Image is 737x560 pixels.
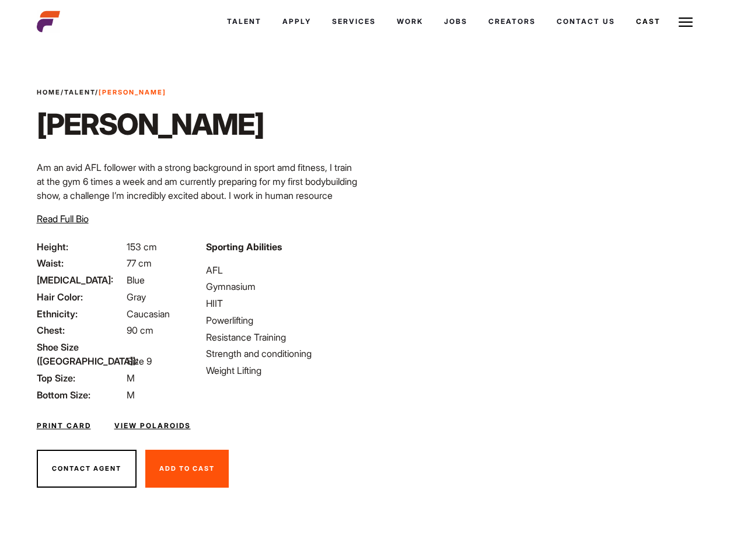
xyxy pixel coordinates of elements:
[127,291,146,303] span: Gray
[206,241,282,253] strong: Sporting Abilities
[386,6,434,37] a: Work
[216,6,272,37] a: Talent
[478,6,546,37] a: Creators
[206,346,361,360] li: Strength and conditioning
[37,87,166,97] span: / /
[37,450,137,488] button: Contact Agent
[37,371,124,385] span: Top Size:
[37,421,91,431] a: Print Card
[127,355,152,367] span: Size 9
[434,6,478,37] a: Jobs
[206,363,361,377] li: Weight Lifting
[679,15,693,29] img: Burger icon
[37,307,124,321] span: Ethnicity:
[206,263,361,277] li: AFL
[114,421,191,431] a: View Polaroids
[37,323,124,337] span: Chest:
[37,107,264,142] h1: [PERSON_NAME]
[37,212,89,226] button: Read Full Bio
[37,256,124,270] span: Waist:
[206,296,361,310] li: HIIT
[37,273,124,287] span: [MEDICAL_DATA]:
[546,6,626,37] a: Contact Us
[99,88,166,96] strong: [PERSON_NAME]
[37,10,60,33] img: cropped-aefm-brand-fav-22-square.png
[322,6,386,37] a: Services
[37,340,124,368] span: Shoe Size ([GEOGRAPHIC_DATA]):
[206,330,361,344] li: Resistance Training
[37,88,61,96] a: Home
[127,257,152,269] span: 77 cm
[626,6,671,37] a: Cast
[37,388,124,402] span: Bottom Size:
[37,160,362,272] p: Am an avid AFL follower with a strong background in sport amd fitness, I train at the gym 6 times...
[127,372,135,384] span: M
[206,313,361,327] li: Powerlifting
[127,324,153,336] span: 90 cm
[127,241,157,253] span: 153 cm
[37,213,89,225] span: Read Full Bio
[127,274,145,286] span: Blue
[272,6,322,37] a: Apply
[206,279,361,293] li: Gymnasium
[127,308,170,320] span: Caucasian
[37,240,124,254] span: Height:
[64,88,95,96] a: Talent
[37,290,124,304] span: Hair Color:
[145,450,229,488] button: Add To Cast
[159,464,215,473] span: Add To Cast
[127,389,135,401] span: M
